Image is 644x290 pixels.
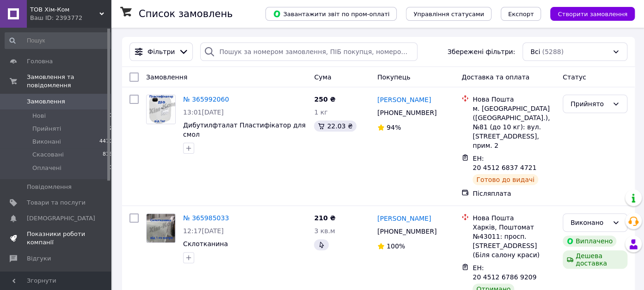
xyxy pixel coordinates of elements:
[472,264,536,281] span: ЕН: 20 4512 6786 9209
[32,112,46,120] span: Нові
[542,48,564,55] span: (5288)
[27,254,51,263] span: Відгуки
[27,183,72,191] span: Повідомлення
[109,125,112,133] span: 2
[448,47,515,56] span: Збережені фільтри:
[472,95,555,104] div: Нова Пошта
[377,214,431,223] a: [PERSON_NAME]
[563,250,627,269] div: Дешева доставка
[109,164,112,172] span: 0
[406,7,491,21] button: Управління статусами
[563,73,586,81] span: Статус
[27,199,86,207] span: Товари та послуги
[377,109,436,116] span: [PHONE_NUMBER]
[377,73,410,81] span: Покупець
[32,125,61,133] span: Прийняті
[146,73,187,81] span: Замовлення
[570,99,608,109] div: Прийнято
[377,228,436,235] span: [PHONE_NUMBER]
[472,174,538,185] div: Готово до видачі
[314,227,335,235] span: 3 кв.м
[563,236,616,247] div: Виплачено
[183,109,224,116] span: 13:01[DATE]
[314,73,331,81] span: Cума
[27,214,95,223] span: [DEMOGRAPHIC_DATA]
[147,47,175,56] span: Фільтри
[32,151,64,159] span: Скасовані
[386,124,401,131] span: 94%
[200,42,417,61] input: Пошук за номером замовлення, ПІБ покупця, номером телефону, Email, номером накладної
[472,223,555,260] div: Харків, Поштомат №43011: просп. [STREET_ADDRESS] (Біля салону краси)
[103,151,112,159] span: 816
[314,109,327,116] span: 1 кг
[461,73,529,81] span: Доставка та оплата
[109,112,112,120] span: 0
[541,10,635,17] a: Створити замовлення
[5,32,113,49] input: Пошук
[139,8,233,19] h1: Список замовлень
[265,7,397,21] button: Завантажити звіт по пром-оплаті
[530,47,540,56] span: Всі
[472,155,536,171] span: ЕН: 20 4512 6837 4721
[147,95,175,124] img: Фото товару
[27,270,52,278] span: Покупці
[27,57,53,66] span: Головна
[146,95,176,124] a: Фото товару
[27,230,86,247] span: Показники роботи компанії
[314,96,335,103] span: 250 ₴
[377,95,431,104] a: [PERSON_NAME]
[183,240,228,248] a: Склотканина
[30,14,111,22] div: Ваш ID: 2393772
[472,104,555,150] div: м. [GEOGRAPHIC_DATA] ([GEOGRAPHIC_DATA].), №81 (до 10 кг): вул. [STREET_ADDRESS], прим. 2
[30,6,99,14] span: ТОВ Хім-Ком
[183,96,229,103] a: № 365992060
[183,227,224,235] span: 12:17[DATE]
[314,214,335,222] span: 210 ₴
[32,164,61,172] span: Оплачені
[314,121,356,132] div: 22.03 ₴
[183,214,229,222] a: № 365985033
[27,73,111,90] span: Замовлення та повідомлення
[472,189,555,198] div: Післяплата
[570,217,608,228] div: Виконано
[146,213,176,243] a: Фото товару
[147,214,175,242] img: Фото товару
[501,7,541,21] button: Експорт
[273,10,389,18] span: Завантажити звіт по пром-оплаті
[550,7,635,21] button: Створити замовлення
[32,138,61,146] span: Виконані
[558,11,627,18] span: Створити замовлення
[27,97,65,106] span: Замовлення
[472,213,555,223] div: Нова Пошта
[508,11,534,18] span: Експорт
[386,242,405,250] span: 100%
[99,138,112,146] span: 4470
[183,121,306,138] a: Дибутилфталат Пластифікатор для смол
[413,11,484,18] span: Управління статусами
